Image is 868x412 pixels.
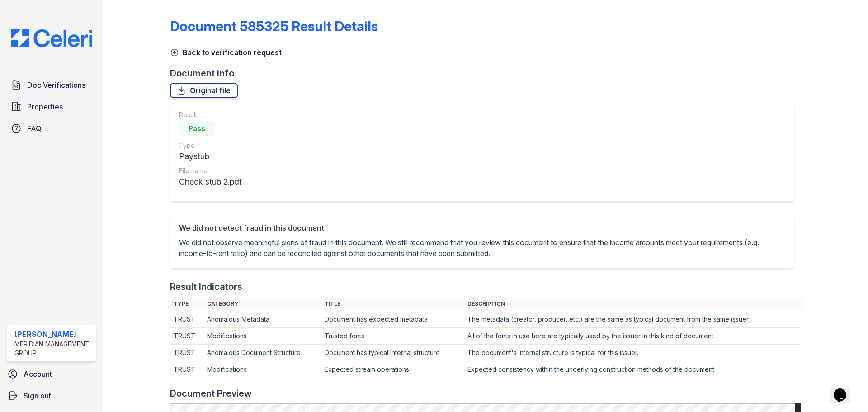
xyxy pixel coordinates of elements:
[179,150,242,163] div: Paystub
[4,387,99,405] a: Sign out
[464,328,801,345] td: All of the fonts in use here are typically used by the issuer in this kind of document.
[27,101,63,112] span: Properties
[179,141,242,150] div: Type
[321,297,464,311] th: Title
[4,365,99,383] a: Account
[170,83,238,98] a: Original file
[170,361,204,378] td: TRUST
[170,280,242,293] div: Result Indicators
[170,47,282,58] a: Back to verification request
[464,311,801,328] td: The metadata (creator, producer, etc.) are the same as typical document from the same issuer.
[179,237,785,259] p: We did not observe meaningful signs of fraud in this document. We still recommend that you review...
[24,390,51,401] span: Sign out
[24,369,52,379] span: Account
[14,329,92,340] div: [PERSON_NAME]
[321,345,464,361] td: Document has typical internal structure
[321,328,464,345] td: Trusted fonts
[170,18,378,34] a: Document 585325 Result Details
[321,361,464,378] td: Expected stream operations
[464,345,801,361] td: The document's internal structure is typical for this issuer.
[203,297,321,311] th: Category
[170,328,204,345] td: TRUST
[14,340,92,358] div: Meridian Management Group
[830,376,859,403] iframe: chat widget
[179,223,785,233] div: We did not detect fraud in this document.
[321,311,464,328] td: Document has expected metadata
[7,119,96,137] a: FAQ
[464,297,801,311] th: Description
[203,361,321,378] td: Modifications
[170,67,801,80] div: Document info
[7,76,96,94] a: Doc Verifications
[203,328,321,345] td: Modifications
[203,345,321,361] td: Anomalous Document Structure
[179,166,242,175] div: File name
[170,297,204,311] th: Type
[170,387,252,400] div: Document Preview
[464,361,801,378] td: Expected consistency within the underlying construction methods of the document.
[170,345,204,361] td: TRUST
[27,123,42,134] span: FAQ
[203,311,321,328] td: Anomalous Metadata
[4,29,99,47] img: CE_Logo_Blue-a8612792a0a2168367f1c8372b55b34899dd931a85d93a1a3d3e32e68fde9ad4.png
[170,311,204,328] td: TRUST
[7,98,96,116] a: Properties
[179,121,215,136] div: Pass
[179,175,242,188] div: Check stub 2.pdf
[179,110,242,119] div: Result
[27,80,85,90] span: Doc Verifications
